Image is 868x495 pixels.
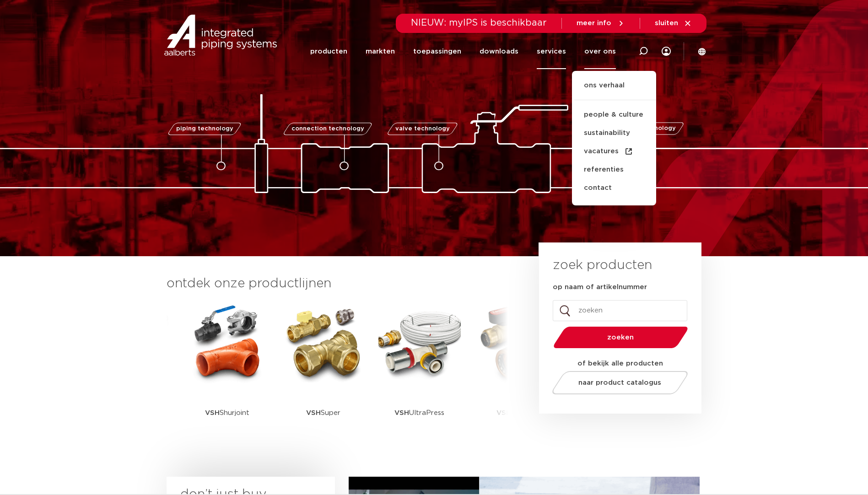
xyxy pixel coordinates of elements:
[176,126,233,132] span: piping technology
[572,161,656,179] a: referenties
[655,20,678,27] span: sluiten
[655,19,692,27] a: sluiten
[306,384,340,441] p: Super
[186,302,269,441] a: VSHShurjoint
[572,179,656,197] a: contact
[282,302,365,441] a: VSHSuper
[496,384,535,441] p: Tectite
[378,302,461,441] a: VSHUltraPress
[496,409,511,416] strong: VSH
[572,142,656,161] a: vacatures
[577,360,663,367] strong: of bekijk alle producten
[537,34,566,69] a: services
[572,80,656,100] a: ons verhaal
[474,302,557,441] a: VSHTectite
[306,409,321,416] strong: VSH
[366,34,395,69] a: markten
[395,126,450,132] span: valve technology
[578,379,661,386] span: naar product catalogus
[310,34,616,69] nav: Menu
[577,20,611,27] span: meer info
[550,371,690,394] a: naar product catalogus
[577,19,625,27] a: meer info
[662,33,671,70] div: my IPS
[480,34,518,69] a: downloads
[609,126,676,132] span: fastening technology
[550,326,691,349] button: zoeken
[411,18,547,27] span: NIEUW: myIPS is beschikbaar
[572,106,656,124] a: people & culture
[205,384,249,441] p: Shurjoint
[167,274,508,293] h3: ontdek onze productlijnen
[413,34,461,69] a: toepassingen
[205,409,220,416] strong: VSH
[291,126,364,132] span: connection technology
[577,334,664,341] span: zoeken
[553,300,687,321] input: zoeken
[584,34,616,69] a: over ons
[394,409,409,416] strong: VSH
[394,384,444,441] p: UltraPress
[572,124,656,142] a: sustainability
[553,283,647,292] label: op naam of artikelnummer
[310,34,347,69] a: producten
[553,256,652,274] h3: zoek producten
